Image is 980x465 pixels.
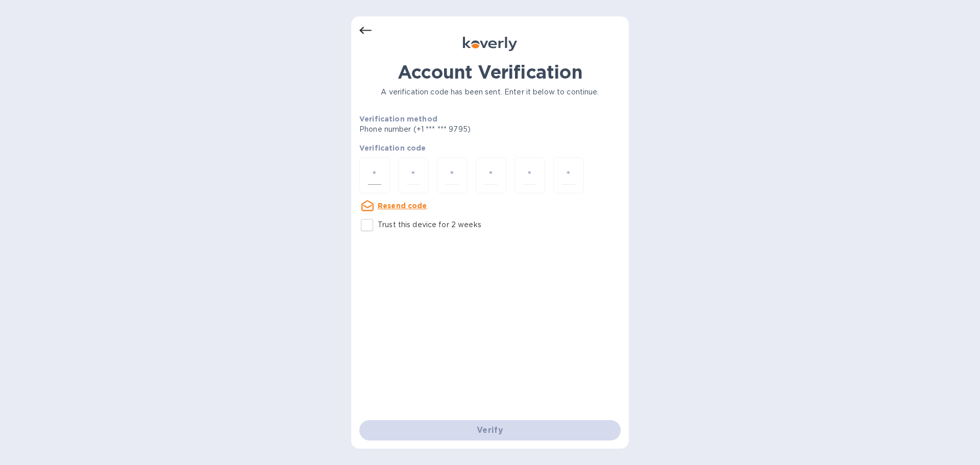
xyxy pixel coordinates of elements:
p: Verification code [359,143,621,153]
p: Phone number (+1 *** *** 9795) [359,124,549,135]
p: A verification code has been sent. Enter it below to continue. [359,87,621,97]
h1: Account Verification [359,61,621,83]
b: Verification method [359,115,437,123]
u: Resend code [378,202,427,210]
p: Trust this device for 2 weeks [378,219,481,230]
